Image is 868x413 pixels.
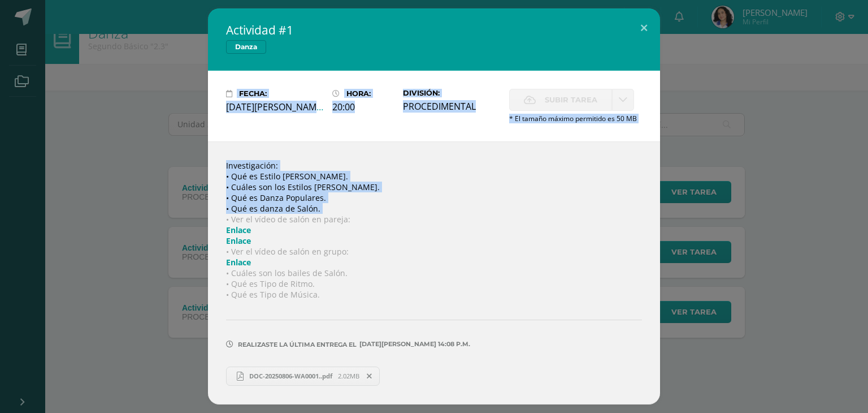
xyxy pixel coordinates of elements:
[208,141,660,404] div: Investigación: • Qué es Estilo [PERSON_NAME]. • Cuáles son los Estilos [PERSON_NAME]. • Qué es Da...
[238,341,357,349] span: Realizaste la última entrega el
[403,100,500,113] div: PROCEDIMENTAL
[509,89,612,111] label: La fecha de entrega ha expirado
[226,257,251,268] a: Enlace
[244,372,338,380] span: DOC-20250806-WA0001..pdf
[226,40,266,54] span: Danza
[357,344,470,345] span: [DATE][PERSON_NAME] 14:08 p.m.
[239,89,267,98] span: Fecha:
[332,101,394,113] div: 20:00
[403,89,500,97] label: División:
[226,225,251,235] a: Enlace
[226,22,642,38] h2: Actividad #1
[628,8,660,47] button: Close (Esc)
[338,372,359,380] span: 2.02MB
[612,89,634,111] a: La fecha de entrega ha expirado
[509,114,642,123] span: * El tamaño máximo permitido es 50 MB
[226,101,323,113] div: [DATE][PERSON_NAME]
[545,89,597,110] span: Subir tarea
[226,235,251,246] a: Enlace
[226,367,380,386] a: DOC-20250806-WA0001..pdf 2.02MB
[346,89,371,98] span: Hora:
[360,370,379,382] span: Remover entrega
